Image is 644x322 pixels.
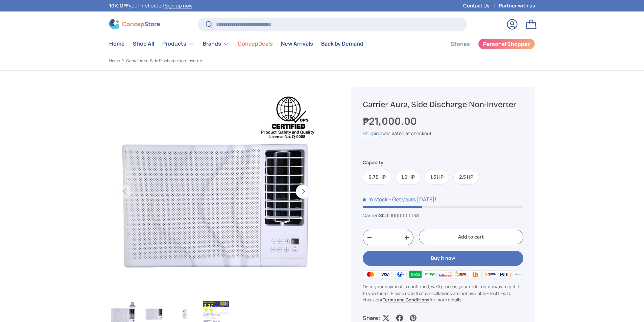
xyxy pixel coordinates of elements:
p: your first order! . [109,2,194,9]
a: Carrier [363,212,378,219]
strong: 10% OFF [109,2,129,9]
a: New Arrivals [281,37,313,50]
a: Terms and Conditions [383,297,429,303]
img: metrobank [513,269,528,279]
img: visa [378,269,393,279]
a: Home [109,37,125,50]
p: Once your payment is confirmed, we'll process your order right away to get it to you faster. Plea... [363,283,523,303]
img: bdo [498,269,513,279]
img: master [363,269,378,279]
img: billease [438,269,453,279]
p: - Get yours [DATE]! [389,196,436,203]
a: Back by Demand [321,37,363,50]
nav: Breadcrumbs [109,58,335,64]
a: Shop All [133,37,154,50]
h1: Carrier Aura, Side Discharge Non-Inverter [363,99,523,110]
button: Add to cart [419,230,523,244]
span: In stock [363,196,388,203]
span: Personal Shopper [483,41,530,47]
a: Home [109,59,120,63]
a: Brands [203,37,230,51]
img: grabpay [408,269,423,279]
nav: Secondary [434,37,535,51]
strong: ₱21,000.00 [363,114,419,128]
p: Share: [363,314,380,322]
div: calculated at checkout. [363,130,523,137]
a: Contact Us [463,2,499,9]
a: Shipping [363,130,381,137]
a: Sign up now [165,2,192,9]
img: ubp [468,269,483,279]
a: Personal Shopper [478,39,535,49]
span: SKU: [379,212,389,219]
img: qrph [483,269,498,279]
button: Buy it now [363,251,523,266]
img: bpi [453,269,468,279]
span: 1000000038 [390,212,419,219]
img: ConcepStore [109,19,160,29]
img: gcash [393,269,408,279]
nav: Primary [109,37,363,51]
a: Stories [451,38,470,51]
a: Partner with us [499,2,535,9]
summary: Brands [199,37,234,51]
a: Carrier Aura, Side Discharge Non-Inverter [126,59,202,63]
a: Products [162,37,195,51]
img: maya [423,269,438,279]
legend: Capacity [363,159,383,166]
a: ConcepDeals [238,37,273,50]
span: | [378,212,419,219]
summary: Products [158,37,199,51]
